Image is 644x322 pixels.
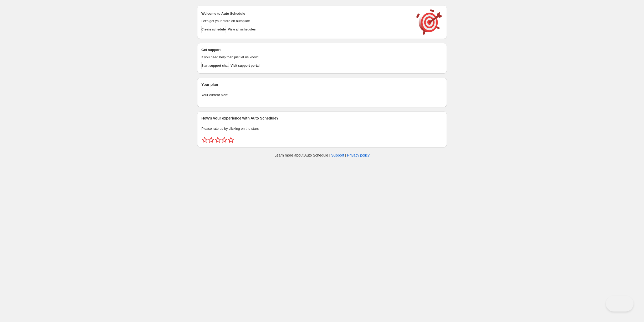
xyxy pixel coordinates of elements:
p: If you need help then just let us know! [201,55,411,60]
p: Learn more about Auto Schedule | | [274,153,370,158]
button: View all schedules [228,26,256,33]
span: Start support chat [201,64,228,68]
a: Visit support portal [231,62,259,69]
span: Create schedule [201,27,226,32]
h2: Get support [201,47,411,53]
h2: Welcome to Auto Schedule [201,11,411,16]
p: Your current plan: [201,92,443,98]
a: Privacy policy [347,153,370,157]
a: Start support chat [201,62,228,69]
h2: How's your experience with Auto Schedule? [201,116,443,121]
h2: Your plan [201,82,443,87]
iframe: Toggle Customer Support [606,296,633,311]
span: Visit support portal [231,64,259,68]
p: Please rate us by clicking on the stars [201,126,443,131]
span: View all schedules [228,27,256,32]
button: Create schedule [201,26,226,33]
p: Let's get your store on autopilot! [201,18,411,24]
a: Support [331,153,344,157]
